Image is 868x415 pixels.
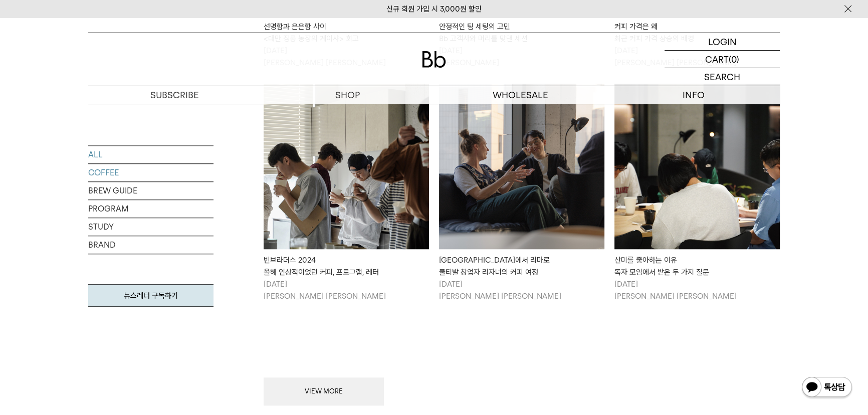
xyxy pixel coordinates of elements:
a: 신규 회원 가입 시 3,000원 할인 [386,5,482,14]
img: 암스테르담에서 리마로쿨티발 창업자 리자너의 커피 여정 [439,84,604,249]
a: LOGIN [665,33,780,51]
img: 빈브라더스 2024올해 인상적이었던 커피, 프로그램, 레터 [264,84,429,249]
a: SHOP [261,86,434,104]
a: PROGRAM [88,200,213,218]
p: WHOLESALE [434,86,607,104]
a: 뉴스레터 구독하기 [88,284,213,307]
div: [GEOGRAPHIC_DATA]에서 리마로 쿨티발 창업자 리자너의 커피 여정 [439,254,604,278]
a: STUDY [88,218,213,236]
p: [DATE] [PERSON_NAME] [PERSON_NAME] [439,278,604,302]
a: CART (0) [665,51,780,68]
img: 산미를 좋아하는 이유독자 모임에서 받은 두 가지 질문 [614,84,780,249]
div: 빈브라더스 2024 올해 인상적이었던 커피, 프로그램, 레터 [264,254,429,278]
a: BREW GUIDE [88,182,213,199]
a: 암스테르담에서 리마로쿨티발 창업자 리자너의 커피 여정 [GEOGRAPHIC_DATA]에서 리마로쿨티발 창업자 리자너의 커피 여정 [DATE][PERSON_NAME] [PERS... [439,84,604,302]
a: SUBSCRIBE [88,86,261,104]
p: SEARCH [704,68,740,86]
img: 로고 [422,51,446,68]
button: VIEW MORE [264,377,384,405]
p: [DATE] [PERSON_NAME] [PERSON_NAME] [264,278,429,302]
a: 산미를 좋아하는 이유독자 모임에서 받은 두 가지 질문 산미를 좋아하는 이유독자 모임에서 받은 두 가지 질문 [DATE][PERSON_NAME] [PERSON_NAME] [614,84,780,302]
a: BRAND [88,236,213,254]
a: COFFEE [88,164,213,181]
img: 카카오톡 채널 1:1 채팅 버튼 [801,376,853,400]
p: LOGIN [708,33,737,50]
a: 빈브라더스 2024올해 인상적이었던 커피, 프로그램, 레터 빈브라더스 2024올해 인상적이었던 커피, 프로그램, 레터 [DATE][PERSON_NAME] [PERSON_NAME] [264,84,429,302]
p: [DATE] [PERSON_NAME] [PERSON_NAME] [614,278,780,302]
div: 산미를 좋아하는 이유 독자 모임에서 받은 두 가지 질문 [614,254,780,278]
p: CART [705,51,729,68]
a: ALL [88,146,213,163]
p: INFO [607,86,780,104]
p: (0) [729,51,739,68]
